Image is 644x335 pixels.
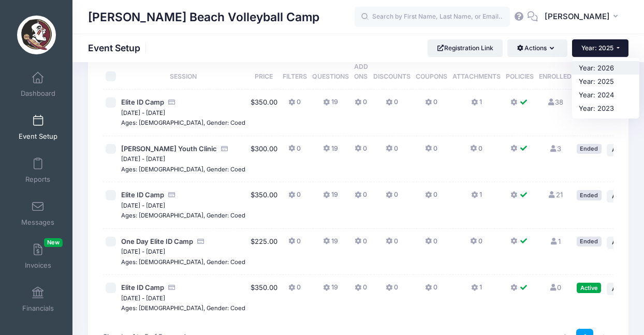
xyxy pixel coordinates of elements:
a: Event Setup [13,109,63,145]
button: Action [607,144,643,156]
small: [DATE] - [DATE] [121,202,165,209]
span: Coupons [416,72,447,80]
button: 0 [386,144,398,159]
button: Action [607,237,643,249]
button: 0 [425,237,437,252]
small: [DATE] - [DATE] [121,109,165,116]
a: Reports [13,152,63,188]
button: 0 [355,190,367,205]
span: Action [612,193,630,200]
td: $350.00 [248,182,280,229]
small: [DATE] - [DATE] [121,295,165,302]
img: Brooke Niles Beach Volleyball Camp [17,16,56,54]
button: 0 [425,97,437,112]
span: Add Ons [354,63,368,80]
button: 0 [288,190,301,205]
span: Attachments [452,72,501,80]
span: Action [612,285,630,293]
button: 0 [425,190,437,205]
h1: [PERSON_NAME] Beach Volleyball Camp [88,5,319,29]
button: 19 [323,144,338,159]
i: Accepting Credit Card Payments [167,192,175,198]
button: 0 [355,237,367,252]
button: 1 [471,190,482,205]
i: Accepting Credit Card Payments [220,145,228,152]
span: Elite ID Camp [121,283,164,292]
button: 0 [288,283,301,298]
span: Financials [22,304,54,313]
h1: Event Setup [88,42,149,53]
button: 0 [355,97,367,112]
span: Reports [25,175,50,184]
th: Session [119,54,248,90]
small: [DATE] - [DATE] [121,155,165,163]
span: Dashboard [21,89,55,98]
span: Policies [506,72,534,80]
input: Search by First Name, Last Name, or Email... [355,7,510,27]
td: $225.00 [248,229,280,275]
button: 0 [470,144,482,159]
a: Year: 2024 [572,88,639,101]
div: Ended [577,144,602,154]
span: Discounts [373,72,411,80]
span: New [44,238,63,247]
th: Attachments [450,54,503,90]
span: Messages [21,218,54,227]
button: 0 [470,237,482,252]
th: Enrolled [536,54,574,90]
button: 0 [355,283,367,298]
td: $350.00 [248,90,280,136]
button: 0 [425,144,437,159]
th: Questions [310,54,352,90]
i: Accepting Credit Card Payments [167,99,175,106]
button: 0 [425,283,437,298]
a: 0 [549,283,561,292]
button: 1 [471,97,482,112]
span: Invoices [25,261,51,270]
span: Action [612,146,630,153]
div: Ended [577,190,602,200]
a: Messages [13,195,63,231]
button: 0 [288,144,301,159]
td: $350.00 [248,275,280,321]
button: 19 [323,190,338,205]
th: Discounts [371,54,413,90]
button: 19 [323,97,338,112]
div: Ended [577,237,602,246]
small: Ages: [DEMOGRAPHIC_DATA], Gender: Coed [121,119,245,126]
button: 0 [288,97,301,112]
a: 3 [549,144,561,153]
small: [DATE] - [DATE] [121,248,165,255]
button: Action [607,190,643,202]
span: One Day Elite ID Camp [121,237,193,245]
span: Questions [312,72,349,80]
a: Year: 2023 [572,101,639,115]
th: Filters [280,54,310,90]
span: Elite ID Camp [121,191,164,199]
button: 0 [386,237,398,252]
button: 1 [471,283,482,298]
th: Policies [503,54,536,90]
a: 38 [547,98,563,106]
a: Financials [13,281,63,317]
span: [PERSON_NAME] Youth Clinic [121,144,217,153]
span: Action [612,239,630,246]
small: Ages: [DEMOGRAPHIC_DATA], Gender: Coed [121,212,245,219]
button: 0 [386,97,398,112]
td: $300.00 [248,136,280,183]
button: Year: 2025 [572,39,628,57]
a: InvoicesNew [13,238,63,274]
a: 21 [548,191,563,199]
button: 19 [323,283,338,298]
th: Price [248,54,280,90]
a: Registration Link [428,39,503,57]
span: Event Setup [19,132,57,141]
button: 0 [386,190,398,205]
th: Add Ons [352,54,371,90]
small: Ages: [DEMOGRAPHIC_DATA], Gender: Coed [121,304,245,312]
button: 0 [288,237,301,252]
small: Ages: [DEMOGRAPHIC_DATA], Gender: Coed [121,258,245,266]
th: Coupons [413,54,450,90]
button: 0 [386,283,398,298]
button: 0 [355,144,367,159]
